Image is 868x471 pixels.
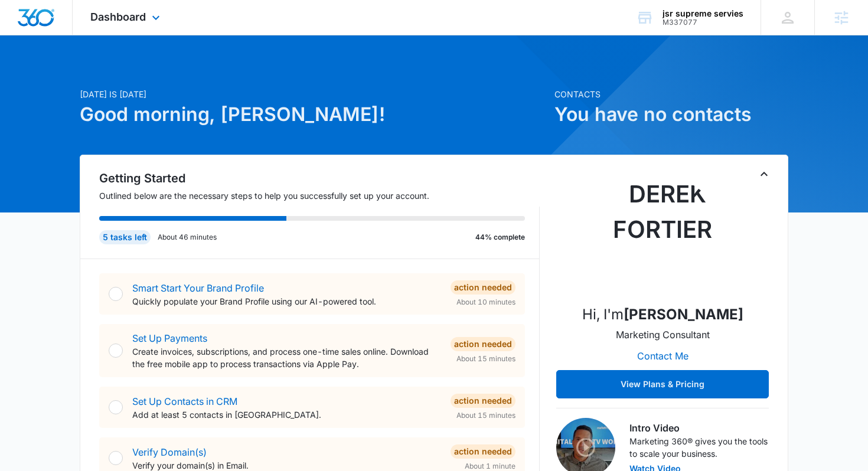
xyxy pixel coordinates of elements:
[90,11,146,23] span: Dashboard
[556,370,769,398] button: View Plans & Pricing
[158,232,217,243] p: About 46 minutes
[603,176,722,295] img: Derek Fortier
[616,328,710,342] p: Marketing Consultant
[663,9,743,18] div: account name
[475,232,525,243] p: 44% complete
[132,282,264,294] a: Smart Start Your Brand Profile
[554,88,788,100] p: Contacts
[99,189,540,202] p: Outlined below are the necessary steps to help you successfully set up your account.
[132,408,441,421] p: Add at least 5 contacts in [GEOGRAPHIC_DATA].
[80,88,547,100] p: [DATE] is [DATE]
[32,68,41,78] img: tab_domain_overview_orange.svg
[456,410,515,421] span: About 15 minutes
[130,70,199,77] div: Keywords by Traffic
[19,19,28,28] img: logo_orange.svg
[80,100,547,129] h1: Good morning, [PERSON_NAME]!
[629,421,769,435] h3: Intro Video
[132,295,441,308] p: Quickly populate your Brand Profile using our AI-powered tool.
[757,167,771,181] button: Toggle Collapse
[99,230,151,244] div: 5 tasks left
[31,31,130,40] div: Domain: [DOMAIN_NAME]
[451,280,515,295] div: Action Needed
[132,446,207,458] a: Verify Domain(s)
[456,354,515,364] span: About 15 minutes
[554,100,788,129] h1: You have no contacts
[625,342,700,370] button: Contact Me
[582,304,743,325] p: Hi, I'm
[663,18,743,27] div: account id
[451,394,515,408] div: Action Needed
[132,332,207,344] a: Set Up Payments
[99,169,540,187] h2: Getting Started
[132,345,441,370] p: Create invoices, subscriptions, and process one-time sales online. Download the free mobile app t...
[45,70,106,77] div: Domain Overview
[624,306,743,323] strong: [PERSON_NAME]
[451,444,515,459] div: Action Needed
[456,297,515,308] span: About 10 minutes
[629,435,769,460] p: Marketing 360® gives you the tools to scale your business.
[451,337,515,351] div: Action Needed
[19,31,28,40] img: website_grey.svg
[33,19,58,28] div: v 4.0.25
[132,395,237,407] a: Set Up Contacts in CRM
[118,68,127,78] img: tab_keywords_by_traffic_grey.svg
